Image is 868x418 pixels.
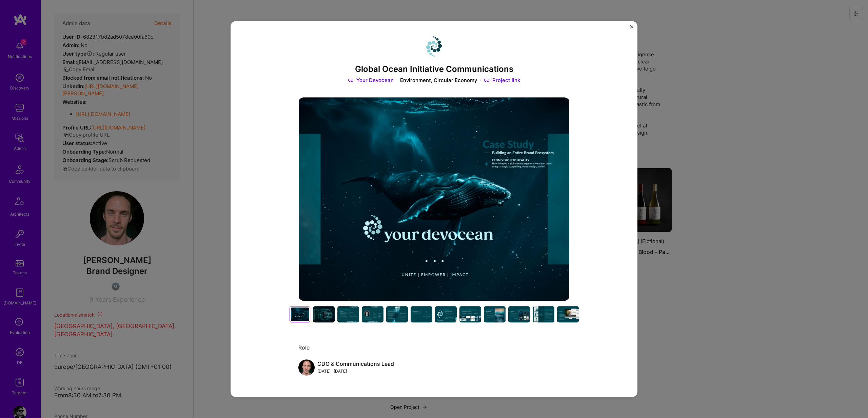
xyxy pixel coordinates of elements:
a: Project link [484,77,520,84]
img: Dot [396,77,397,84]
button: Close [630,25,633,32]
img: Link [484,77,490,84]
div: [DATE] - [DATE] [317,367,394,375]
div: Environment, Circular Economy [400,77,477,84]
img: Link [348,77,354,84]
a: Your Devocean [348,77,394,84]
h3: Global Ocean Initiative Communications [298,64,570,74]
img: Dot [480,77,481,84]
img: Project [298,97,570,301]
div: Role [298,344,570,351]
div: CDO & Communications Lead [317,360,394,367]
img: Company logo [422,35,446,59]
